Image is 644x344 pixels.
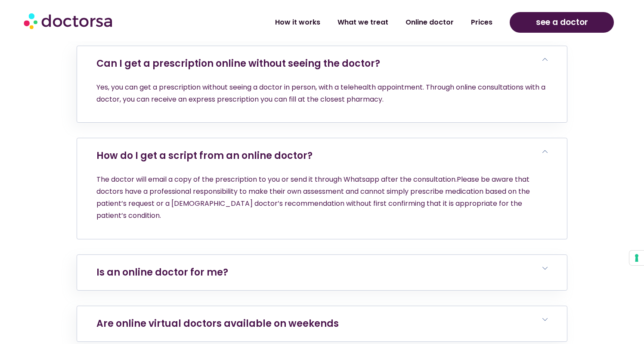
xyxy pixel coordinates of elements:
[77,255,567,290] h6: Is an online doctor for me?
[96,81,548,105] p: Yes, you can get a prescription without seeing a doctor in person, with a telehealth appointment....
[96,149,313,162] a: How do I get a script from an online doctor?
[77,138,567,174] h6: How do I get a script from an online doctor?
[397,12,462,32] a: Online doctor
[462,12,501,32] a: Prices
[536,15,588,29] span: see a doctor
[77,46,567,81] h6: Can I get a prescription online without seeing the doctor?
[77,306,567,341] h6: Are online virtual doctors available on weekends
[170,12,501,32] nav: Menu
[96,317,339,330] a: Are online virtual doctors available on weekends
[329,12,397,32] a: What we treat
[510,12,614,33] a: see a doctor
[77,81,567,122] div: Can I get a prescription online without seeing the doctor?
[96,57,380,70] a: Can I get a prescription online without seeing the doctor?
[96,174,548,222] p: The doctor will email a copy of the prescription to you or send it through Whatsapp after the con...
[266,12,329,32] a: How it works
[629,251,644,265] button: Your consent preferences for tracking technologies
[96,266,228,279] a: Is an online doctor for me?
[77,174,567,239] div: How do I get a script from an online doctor?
